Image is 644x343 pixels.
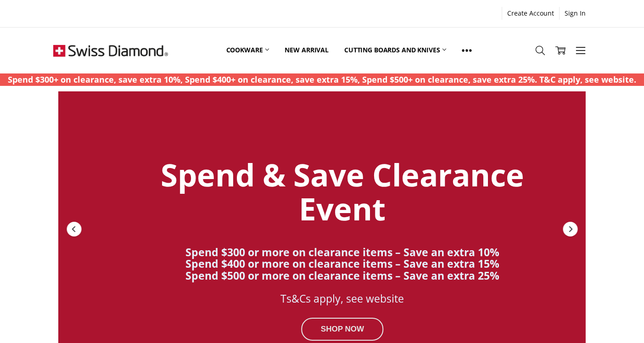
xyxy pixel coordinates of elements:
[185,256,499,271] strong: Spend $400 or more on clearance items – Save an extra 15%
[148,293,537,304] div: Ts&Cs apply, see website
[560,7,591,20] a: Sign In
[185,268,499,282] strong: Spend $500 or more on clearance items – Save an extra 25%
[502,7,559,20] a: Create Account
[454,30,480,71] a: Show All
[277,30,336,71] a: New arrival
[336,30,454,71] a: Cutting boards and knives
[185,245,499,259] strong: Spend $300 or more on clearance items – Save an extra 10%
[148,158,537,225] div: Spend & Save Clearance Event
[8,73,636,86] p: Spend $300+ on clearance, save extra 10%, Spend $400+ on clearance, save extra 15%, Spend $500+ o...
[66,221,82,237] div: Previous
[53,28,168,73] img: Free Shipping On Every Order
[218,30,277,71] a: Cookware
[562,221,578,237] div: Next
[301,317,383,340] div: SHOP NOW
